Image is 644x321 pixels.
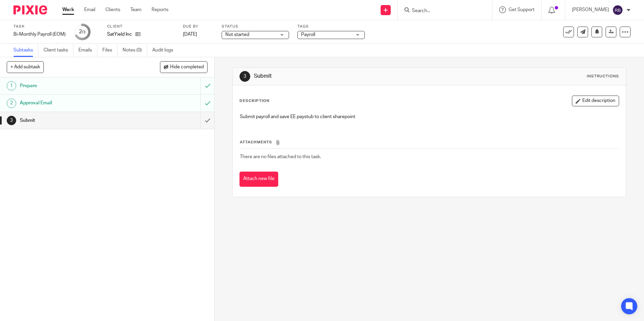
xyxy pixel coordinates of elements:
div: 3 [7,116,16,125]
span: Attachments [240,140,272,144]
a: Clients [105,6,120,13]
a: Email [84,6,95,13]
button: + Add subtask [7,61,44,73]
div: Instructions [587,74,619,79]
span: Get Support [509,7,535,12]
p: [PERSON_NAME] [572,6,609,13]
p: Description [239,98,269,104]
a: Reports [152,6,168,13]
a: Files [102,44,118,57]
a: Client tasks [43,44,73,57]
p: SatYield Inc [107,31,132,38]
div: Bi-Monthly Payroll (EOM) [13,31,66,38]
h1: Submit [254,73,444,80]
a: Emails [78,44,97,57]
button: Edit description [572,96,619,106]
a: Work [62,6,74,13]
img: Pixie [13,5,47,14]
span: There are no files attached to this task. [240,154,321,159]
a: Subtasks [13,44,38,57]
label: Tags [297,24,365,29]
div: 1 [7,81,16,91]
span: [DATE] [183,32,197,37]
span: Payroll [301,32,315,37]
h1: Submit [20,115,136,126]
a: Team [130,6,141,13]
div: 2 [7,99,16,108]
label: Due by [183,24,213,29]
a: Notes (0) [123,44,147,57]
button: Attach new file [239,172,278,187]
span: Not started [225,32,249,37]
small: /3 [82,30,86,34]
a: Audit logs [152,44,178,57]
label: Task [13,24,66,29]
label: Status [222,24,289,29]
img: svg%3E [612,5,623,15]
div: 2 [79,28,86,36]
button: Hide completed [160,61,207,73]
h1: Approval Email [20,98,136,108]
h1: Prepare [20,81,136,91]
label: Client [107,24,174,29]
div: 3 [239,71,250,82]
p: Submit payroll and save EE paystub to client sharepoint [240,113,618,120]
span: Hide completed [170,65,204,70]
input: Search [411,8,472,14]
